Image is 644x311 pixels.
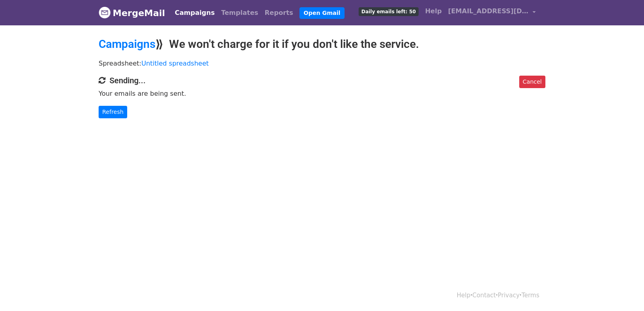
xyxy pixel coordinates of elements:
[604,272,644,311] iframe: Chat Widget
[99,106,127,118] a: Refresh
[359,7,419,16] span: Daily emails left: 50
[99,4,165,21] a: MergeMail
[141,60,208,67] a: Untitled spreadsheet
[355,3,422,19] a: Daily emails left: 50
[522,292,539,299] a: Terms
[498,292,520,299] a: Privacy
[422,3,445,19] a: Help
[448,6,528,16] span: [EMAIL_ADDRESS][DOMAIN_NAME]
[299,7,344,19] a: Open Gmail
[99,59,545,68] p: Spreadsheet:
[99,37,155,51] a: Campaigns
[445,3,539,22] a: [EMAIL_ADDRESS][DOMAIN_NAME]
[99,6,111,19] img: MergeMail logo
[99,37,545,51] h2: ⟫ We won't charge for it if you don't like the service.
[457,292,471,299] a: Help
[171,5,218,21] a: Campaigns
[99,76,545,85] h4: Sending...
[262,5,297,21] a: Reports
[218,5,261,21] a: Templates
[473,292,496,299] a: Contact
[99,89,545,98] p: Your emails are being sent.
[519,76,545,88] a: Cancel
